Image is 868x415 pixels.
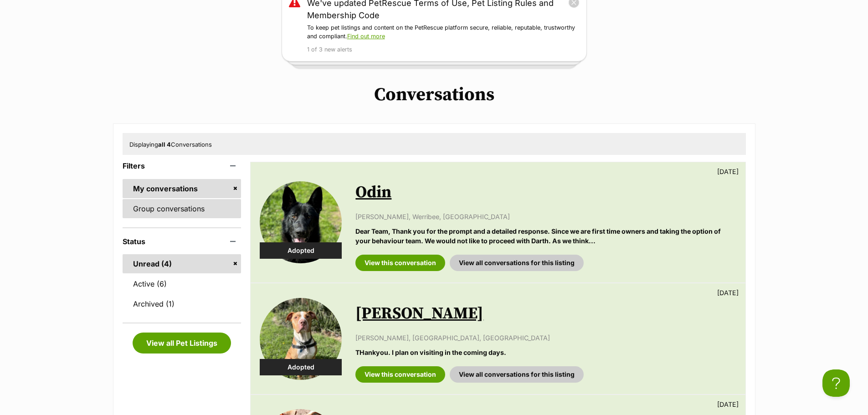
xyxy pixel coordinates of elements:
[355,212,736,221] p: [PERSON_NAME], Werribee, [GEOGRAPHIC_DATA]
[355,255,445,271] a: View this conversation
[123,294,241,313] a: Archived (1)
[347,33,385,40] a: Find out more
[133,333,231,354] a: View all Pet Listings
[123,274,241,293] a: Active (6)
[450,366,584,383] a: View all conversations for this listing
[355,366,445,383] a: View this conversation
[717,288,739,297] p: [DATE]
[822,369,850,397] iframe: Help Scout Beacon - Open
[123,199,241,218] a: Group conversations
[355,182,391,203] a: Odin
[123,254,241,273] a: Unread (4)
[123,237,241,246] header: Status
[260,359,342,375] div: Adopted
[158,141,171,148] strong: all 4
[355,333,736,343] p: [PERSON_NAME], [GEOGRAPHIC_DATA], [GEOGRAPHIC_DATA]
[355,348,736,357] p: THankyou. I plan on visiting in the coming days.
[355,226,736,246] p: Dear Team, Thank you for the prompt and a detailed response. Since we are first time owners and t...
[355,303,483,324] a: [PERSON_NAME]
[307,46,580,54] p: 1 of 3 new alerts
[450,255,584,271] a: View all conversations for this listing
[260,242,342,259] div: Adopted
[307,24,580,41] p: To keep pet listings and content on the PetRescue platform secure, reliable, reputable, trustwort...
[717,167,739,176] p: [DATE]
[717,400,739,409] p: [DATE]
[260,298,342,380] img: Wally
[123,162,241,170] header: Filters
[260,181,342,263] img: Odin
[129,141,212,148] span: Displaying Conversations
[123,179,241,198] a: My conversations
